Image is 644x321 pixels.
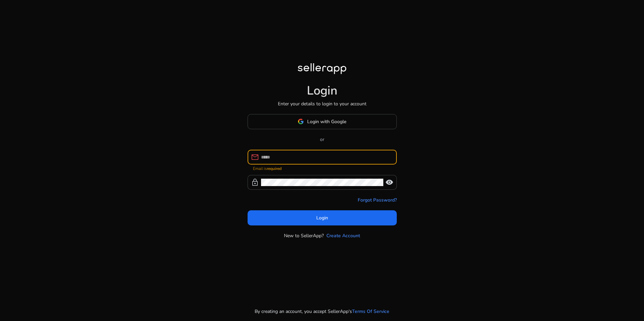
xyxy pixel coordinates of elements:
p: Enter your details to login to your account [278,100,366,107]
span: lock [251,178,259,186]
p: or [248,136,397,143]
strong: required [267,166,282,171]
p: New to SellerApp? [284,232,324,239]
h1: Login [307,83,337,98]
img: google-logo.svg [298,118,304,124]
span: Login with Google [307,118,346,125]
button: Login [248,210,397,225]
mat-error: Email is [253,165,391,172]
a: Create Account [326,232,360,239]
span: mail [251,153,259,161]
button: Login with Google [248,114,397,129]
span: Login [316,214,328,221]
a: Forgot Password? [358,197,397,204]
a: Terms Of Service [352,308,389,315]
span: visibility [385,178,393,186]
